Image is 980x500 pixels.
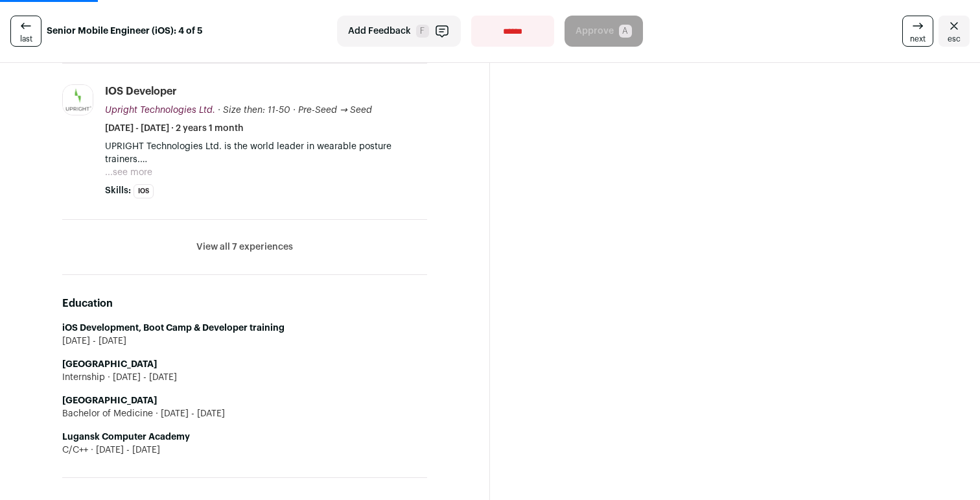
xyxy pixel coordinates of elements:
[293,104,296,117] span: ·
[948,34,961,44] span: esc
[416,25,429,38] span: F
[337,16,461,47] button: Add Feedback F
[62,407,427,420] div: Bachelor of Medicine
[196,241,293,254] button: View all 7 experiences
[47,25,203,38] strong: Senior Mobile Engineer (iOS): 4 of 5
[20,34,32,44] span: last
[62,433,190,442] strong: Lugansk Computer Academy
[62,296,427,311] h2: Education
[62,371,427,384] div: Internship
[348,25,411,38] span: Add Feedback
[105,166,152,179] button: ...see more
[298,106,372,115] span: Pre-Seed → Seed
[105,371,177,384] span: [DATE] - [DATE]
[939,16,970,47] a: Close
[105,140,427,166] p: UPRIGHT Technologies Ltd. is the world leader in wearable posture trainers.
[62,444,427,457] div: C/C++
[910,34,926,44] span: next
[105,184,131,197] span: Skills:
[10,16,41,47] a: last
[902,16,933,47] a: next
[105,122,244,135] span: [DATE] - [DATE] · 2 years 1 month
[218,106,290,115] span: · Size then: 11-50
[134,184,154,198] li: iOS
[88,444,160,457] span: [DATE] - [DATE]
[62,335,126,348] span: [DATE] - [DATE]
[62,396,157,405] strong: [GEOGRAPHIC_DATA]
[105,84,177,99] div: iOS Developer
[62,324,285,333] strong: iOS Development, Boot Camp & Developer training
[105,106,215,115] span: Upright Technologies Ltd.
[153,407,225,420] span: [DATE] - [DATE]
[62,360,157,369] strong: [GEOGRAPHIC_DATA]
[63,85,93,115] img: 501cc6c1ba21192727857754e478a48a39cd073d75ce868c7554ad823f9fdfb6.jpg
